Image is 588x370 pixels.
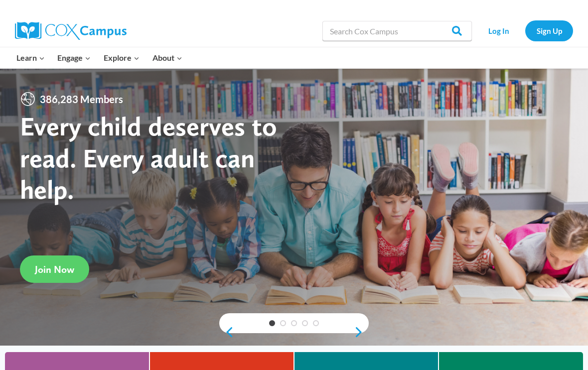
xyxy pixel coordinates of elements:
[35,263,74,275] span: Join Now
[477,20,573,41] nav: Secondary Navigation
[280,320,286,326] a: 2
[477,20,520,41] a: Log In
[36,91,127,107] span: 386,283 Members
[152,51,182,64] span: About
[219,326,234,338] a: previous
[269,320,275,326] a: 1
[20,255,89,283] a: Join Now
[313,320,319,326] a: 5
[57,51,91,64] span: Engage
[302,320,308,326] a: 4
[219,322,369,342] div: content slider buttons
[16,51,45,64] span: Learn
[20,110,277,205] strong: Every child deserves to read. Every adult can help.
[10,47,188,68] nav: Primary Navigation
[354,326,369,338] a: next
[322,21,472,41] input: Search Cox Campus
[291,320,297,326] a: 3
[104,51,140,64] span: Explore
[525,20,573,41] a: Sign Up
[15,22,127,40] img: Cox Campus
